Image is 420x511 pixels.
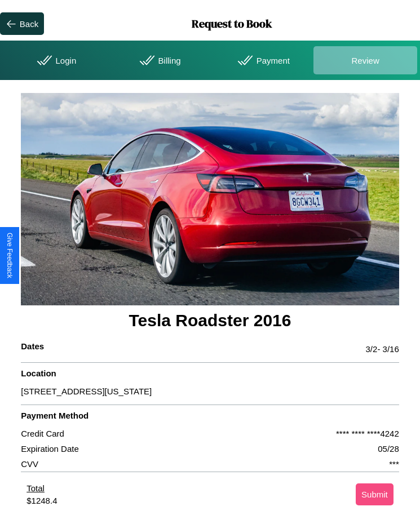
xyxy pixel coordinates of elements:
[378,441,399,456] p: 05/28
[21,384,399,399] p: [STREET_ADDRESS][US_STATE]
[21,93,399,305] img: car
[6,233,14,278] div: Give Feedback
[44,16,420,32] h1: Request to Book
[107,46,210,74] div: Billing
[21,368,399,384] h4: Location
[21,341,44,357] h4: Dates
[366,341,399,357] p: 3 / 2 - 3 / 16
[21,426,64,441] p: Credit Card
[313,46,417,74] div: Review
[21,456,38,472] p: CVV
[210,46,314,74] div: Payment
[21,305,399,336] h3: Tesla Roadster 2016
[26,483,57,496] div: Total
[3,46,107,74] div: Login
[21,411,399,426] h4: Payment Method
[20,19,38,29] div: Back
[356,483,394,505] button: Submit
[21,441,79,456] p: Expiration Date
[26,496,57,505] div: $ 1248.4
